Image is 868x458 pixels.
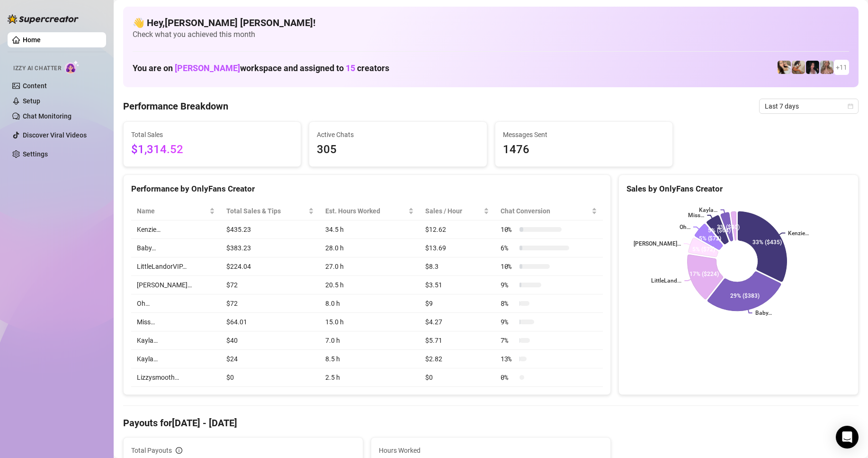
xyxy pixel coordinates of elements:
th: Total Sales & Tips [221,202,320,220]
text: Oh… [680,224,690,230]
th: Name [131,202,221,220]
span: 13 % [501,354,516,364]
td: Oh… [131,294,221,313]
img: Kayla (@kaylathaylababy) [792,61,805,74]
td: $435.23 [221,220,320,239]
span: 6 % [501,243,516,253]
td: $4.27 [420,313,495,331]
h4: 👋 Hey, [PERSON_NAME] [PERSON_NAME] ! [133,16,849,29]
td: $3.51 [420,276,495,294]
span: Active Chats [317,129,479,140]
span: 10 % [501,224,516,235]
td: Miss… [131,313,221,331]
img: Kenzie (@dmaxkenz) [820,61,833,74]
td: $12.62 [420,220,495,239]
span: Last 7 days [765,99,853,113]
td: $72 [221,276,320,294]
td: $24 [221,350,320,368]
span: Check what you achieved this month [133,29,849,40]
a: Chat Monitoring [23,112,72,120]
td: $9 [420,294,495,313]
td: $8.3 [420,257,495,276]
span: $1,314.52 [131,141,293,159]
span: Sales / Hour [425,206,482,216]
img: Avry (@avryjennerfree) [778,61,791,74]
a: Settings [23,150,48,158]
td: $2.82 [420,350,495,368]
a: Home [23,36,41,44]
td: 15.0 h [320,313,420,331]
td: $224.04 [221,257,320,276]
span: calendar [848,103,853,109]
span: Total Sales [131,129,293,140]
td: 34.5 h [320,220,420,239]
span: Chat Conversion [501,206,590,216]
span: 7 % [501,335,516,346]
text: Kayla… [699,207,718,213]
text: [PERSON_NAME]… [634,240,681,247]
text: LittleLand... [651,277,681,284]
td: 27.0 h [320,257,420,276]
a: Setup [23,97,40,105]
a: Discover Viral Videos [23,131,87,139]
div: Est. Hours Worked [325,206,406,216]
th: Chat Conversion [495,202,603,220]
td: $0 [420,368,495,387]
span: 9 % [501,280,516,290]
td: $40 [221,331,320,350]
span: Total Payouts [131,445,172,456]
td: $383.23 [221,239,320,257]
img: AI Chatter [65,60,80,74]
td: LittleLandorVIP… [131,257,221,276]
span: 305 [317,141,479,159]
a: Content [23,82,47,90]
td: [PERSON_NAME]… [131,276,221,294]
td: Kenzie… [131,220,221,239]
td: Lizzysmooth… [131,368,221,387]
span: 1476 [503,141,665,159]
span: Total Sales & Tips [226,206,306,216]
span: 8 % [501,298,516,309]
span: Izzy AI Chatter [13,64,61,73]
div: Open Intercom Messenger [836,426,859,449]
td: 28.0 h [320,239,420,257]
span: 9 % [501,317,516,327]
td: 7.0 h [320,331,420,350]
span: Messages Sent [503,129,665,140]
span: 15 [346,63,355,73]
td: $0 [221,368,320,387]
td: 20.5 h [320,276,420,294]
th: Sales / Hour [420,202,495,220]
td: 2.5 h [320,368,420,387]
text: Baby… [755,310,772,316]
text: Kenzie… [788,230,809,237]
td: Kayla… [131,331,221,350]
h1: You are on workspace and assigned to creators [133,63,389,73]
td: $5.71 [420,331,495,350]
h4: Payouts for [DATE] - [DATE] [123,416,859,430]
td: Baby… [131,239,221,257]
span: Name [137,206,207,216]
span: Hours Worked [379,445,603,456]
span: 0 % [501,372,516,383]
td: 8.5 h [320,350,420,368]
h4: Performance Breakdown [123,100,228,113]
img: Baby (@babyyyybellaa) [806,61,819,74]
span: 10 % [501,261,516,272]
td: $72 [221,294,320,313]
span: [PERSON_NAME] [175,63,240,73]
td: $64.01 [221,313,320,331]
div: Sales by OnlyFans Creator [626,183,850,195]
text: Miss… [688,212,704,219]
td: $13.69 [420,239,495,257]
div: Performance by OnlyFans Creator [131,183,603,195]
td: 8.0 h [320,294,420,313]
span: info-circle [176,447,182,454]
img: logo-BBDzfeDw.svg [8,14,79,24]
span: + 11 [836,62,847,73]
td: Kayla… [131,350,221,368]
